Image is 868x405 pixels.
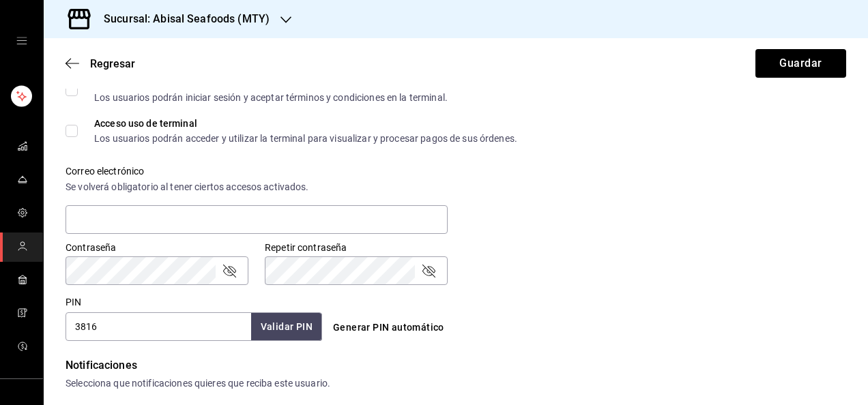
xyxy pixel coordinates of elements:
[94,134,517,143] div: Los usuarios podrán acceder y utilizar la terminal para visualizar y procesar pagos de sus órdenes.
[420,262,437,279] button: passwordField
[66,357,846,374] div: Notificaciones
[94,119,517,128] div: Acceso uso de terminal
[755,49,846,78] button: Guardar
[251,313,322,341] button: Validar PIN
[66,166,448,176] label: Correo electrónico
[265,243,448,252] label: Repetir contraseña
[221,262,237,279] button: passwordField
[90,57,135,70] span: Regresar
[66,376,846,391] div: Selecciona que notificaciones quieres que reciba este usuario.
[66,180,448,194] div: Se volverá obligatorio al tener ciertos accesos activados.
[66,312,251,341] input: 3 a 6 dígitos
[16,35,27,46] button: open drawer
[93,11,270,27] h3: Sucursal: Abisal Seafoods (MTY)
[66,57,135,70] button: Regresar
[66,297,81,307] label: PIN
[66,243,248,252] label: Contraseña
[328,315,450,340] button: Generar PIN automático
[94,93,448,102] div: Los usuarios podrán iniciar sesión y aceptar términos y condiciones en la terminal.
